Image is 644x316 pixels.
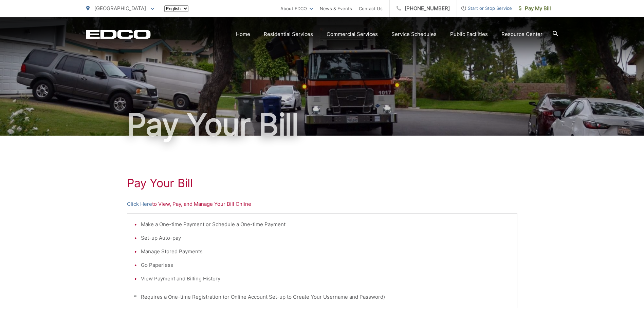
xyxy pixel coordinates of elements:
[141,220,510,229] li: Make a One-time Payment or Schedule a One-time Payment
[359,4,383,13] a: Contact Us
[164,5,188,12] select: Select a language
[127,176,517,190] h1: Pay Your Bill
[94,5,146,12] span: [GEOGRAPHIC_DATA]
[236,30,250,38] a: Home
[320,4,352,13] a: News & Events
[280,4,313,13] a: About EDCO
[264,30,313,38] a: Residential Services
[141,261,510,269] li: Go Paperless
[141,275,510,283] li: View Payment and Billing History
[134,293,510,301] p: * Requires a One-time Registration (or Online Account Set-up to Create Your Username and Password)
[86,108,558,142] h1: Pay Your Bill
[141,234,510,242] li: Set-up Auto-pay
[327,30,378,38] a: Commercial Services
[519,4,551,13] span: Pay My Bill
[86,29,151,39] a: EDCD logo. Return to the homepage.
[141,248,510,256] li: Manage Stored Payments
[127,200,152,208] a: Click Here
[391,30,437,38] a: Service Schedules
[501,30,542,38] a: Resource Center
[450,30,488,38] a: Public Facilities
[127,200,517,208] p: to View, Pay, and Manage Your Bill Online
